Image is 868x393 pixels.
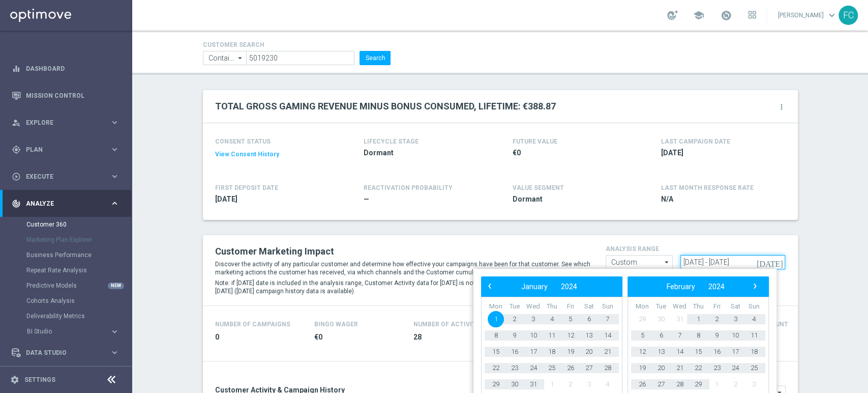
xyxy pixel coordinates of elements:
span: LAST MONTH RESPONSE RATE [661,184,754,191]
span: N/A [661,194,780,204]
span: 13 [653,344,669,360]
span: 28 [413,332,500,342]
span: 31 [671,311,687,327]
span: 6 [581,311,597,327]
button: January [515,280,554,293]
button: Data Studio keyboard_arrow_right [11,349,120,357]
span: €0 [513,148,632,158]
span: 2 [562,376,579,392]
span: 17 [727,344,743,360]
span: Plan [26,147,110,153]
h4: FUTURE VALUE [513,138,557,145]
span: — [364,194,483,204]
span: 30 [653,311,669,327]
i: arrow_drop_down [662,256,672,269]
span: 3 [581,376,597,392]
bs-datepicker-navigation-view: ​ ​ ​ [484,280,615,293]
span: 17 [525,344,541,360]
button: › [748,280,761,293]
span: 5 [634,327,650,344]
span: 22 [690,360,706,376]
i: gps_fixed [12,145,21,154]
span: 2024 [708,283,725,291]
div: gps_fixed Plan keyboard_arrow_right [11,146,120,154]
span: 8 [690,327,706,344]
span: 31 [525,376,541,392]
span: 29 [634,311,650,327]
h4: analysis range [606,245,786,252]
span: Dormant [513,194,632,204]
span: 19 [634,360,650,376]
i: keyboard_arrow_right [110,327,119,336]
button: play_circle_outline Execute keyboard_arrow_right [11,173,120,181]
div: Marketing Plan Explorer [26,232,131,247]
th: weekday [633,302,652,311]
h4: VALUE SEGMENT [513,184,564,191]
i: keyboard_arrow_right [110,145,119,154]
th: weekday [580,302,598,311]
div: equalizer Dashboard [11,65,120,73]
bs-datepicker-navigation-view: ​ ​ ​ [630,280,761,293]
span: 29 [488,376,504,392]
span: 18 [544,344,560,360]
th: weekday [670,302,689,311]
span: 27 [653,376,669,392]
h4: Number of Activity Days [413,321,498,328]
span: 9 [709,327,725,344]
div: Dashboard [12,55,119,82]
span: 2025-02-26 [661,148,780,158]
a: Deliverability Metrics [26,312,106,320]
a: Dashboard [26,55,119,82]
span: 1 [709,376,725,392]
h2: TOTAL GROSS GAMING REVENUE MINUS BONUS CONSUMED, LIFETIME: €388.87 [215,100,556,113]
span: 26 [634,376,650,392]
span: January [521,283,548,291]
span: 3 [727,311,743,327]
th: weekday [598,302,617,311]
span: 2024 [561,283,577,291]
p: Note: if [DATE] date is included in the analysis range, Customer Activity data for [DATE] is not ... [215,279,590,295]
span: Dormant [364,148,483,158]
div: person_search Explore keyboard_arrow_right [11,119,120,127]
h4: LIFECYCLE STAGE [364,138,418,145]
h2: Customer Marketing Impact [215,245,590,258]
span: 21 [671,360,687,376]
a: Settings [24,377,55,383]
span: Analyze [26,201,110,207]
span: 12 [634,344,650,360]
span: › [749,279,762,293]
span: 16 [709,344,725,360]
div: Mission Control [11,92,120,100]
h4: CONSENT STATUS [215,138,334,145]
span: 20 [581,344,597,360]
th: weekday [707,302,726,311]
span: REACTIVATION PROBABILITY [364,184,453,191]
div: BI Studio keyboard_arrow_right [26,327,120,335]
span: 1 [690,311,706,327]
i: play_circle_outline [12,172,21,181]
i: [DATE] [757,258,784,267]
div: Predictive Models [26,278,131,293]
th: weekday [689,302,708,311]
span: 7 [671,327,687,344]
span: 3 [746,376,762,392]
button: Search [360,51,391,65]
span: 30 [506,376,523,392]
th: weekday [524,302,543,311]
div: track_changes Analyze keyboard_arrow_right [11,200,120,208]
p: Discover the activity of any particular customer and determine how effective your campaigns have ... [215,260,590,276]
span: 28 [600,360,616,376]
div: Mission Control [12,82,119,109]
i: track_changes [12,199,21,208]
input: Contains [203,51,247,65]
span: school [693,10,704,21]
span: 24 [525,360,541,376]
input: Enter CID, Email, name or phone [246,51,354,65]
th: weekday [561,302,580,311]
span: 25 [544,360,560,376]
button: View Consent History [215,150,279,159]
span: Execute [26,174,110,180]
span: 20 [653,360,669,376]
span: 26 [562,360,579,376]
